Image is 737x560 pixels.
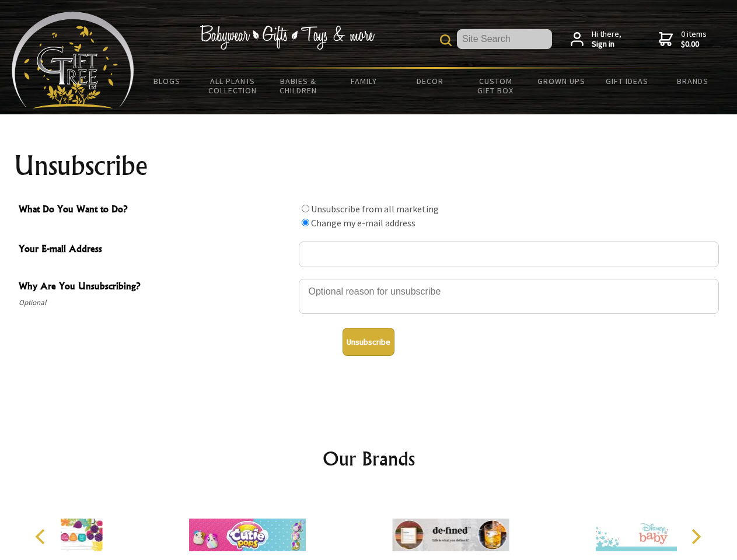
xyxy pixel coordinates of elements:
input: Site Search [457,29,552,49]
a: Decor [397,69,463,93]
a: BLOGS [134,69,200,93]
strong: Sign in [592,39,621,50]
a: All Plants Collection [200,69,266,103]
input: What Do You Want to Do? [302,205,309,212]
a: Brands [660,69,726,93]
a: Grown Ups [528,69,594,93]
label: Change my e-mail address [311,217,415,229]
img: Babywear - Gifts - Toys & more [200,25,375,50]
span: Optional [19,296,293,310]
strong: $0.00 [681,39,707,50]
span: What Do You Want to Do? [19,202,293,219]
input: What Do You Want to Do? [302,219,309,226]
button: Previous [29,524,55,549]
button: Next [683,524,708,549]
input: Your E-mail Address [299,242,719,267]
img: Babyware - Gifts - Toys and more... [12,12,134,108]
h2: Our Brands [23,444,714,473]
span: Hi there, [592,29,621,50]
h1: Unsubscribe [14,152,724,180]
span: 0 items [681,29,707,50]
button: Unsubscribe [343,328,394,356]
span: Why Are You Unsubscribing? [19,279,293,296]
a: Babies & Children [266,69,331,103]
label: Unsubscribe from all marketing [311,203,439,215]
a: Gift Ideas [594,69,660,93]
textarea: Why Are You Unsubscribing? [299,279,719,314]
img: product search [440,34,452,46]
a: Hi there,Sign in [571,29,621,50]
a: Family [331,69,397,93]
a: 0 items$0.00 [659,29,707,50]
a: Custom Gift Box [463,69,529,103]
span: Your E-mail Address [19,242,293,258]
